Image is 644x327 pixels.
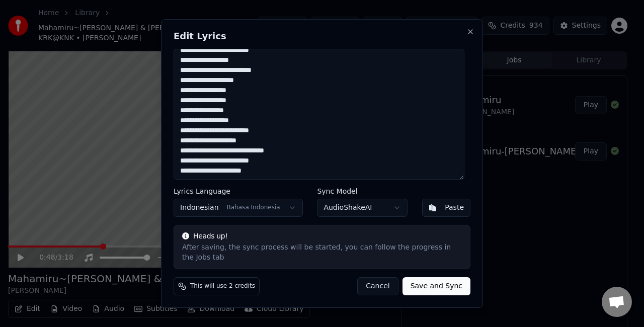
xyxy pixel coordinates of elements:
[317,188,408,195] label: Sync Model
[445,203,464,213] div: Paste
[182,231,462,241] div: Heads up!
[422,199,470,217] button: Paste
[403,277,470,295] button: Save and Sync
[174,32,470,41] h2: Edit Lyrics
[182,242,462,263] div: After saving, the sync process will be started, you can follow the progress in the Jobs tab
[190,282,255,290] span: This will use 2 credits
[357,277,398,295] button: Cancel
[174,188,303,195] label: Lyrics Language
